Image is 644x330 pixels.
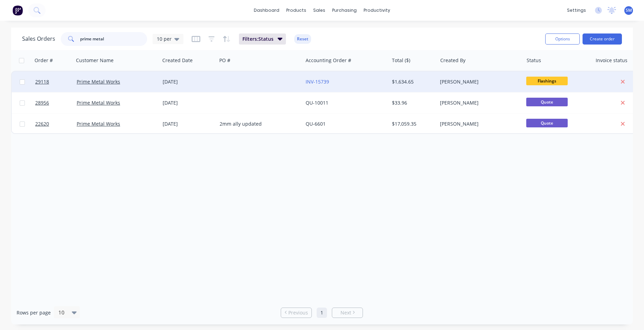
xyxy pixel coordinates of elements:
[526,119,568,127] span: Quote
[35,93,77,113] a: 28956
[163,99,214,106] div: [DATE]
[281,309,311,316] a: Previous page
[35,99,49,106] span: 28956
[80,32,147,46] input: Verified by Zero Phishing
[440,78,517,85] div: [PERSON_NAME]
[306,99,328,106] a: QU-10011
[17,309,51,316] span: Rows per page
[250,5,283,16] a: dashboard
[220,120,296,127] div: 2mm ally updated
[596,57,627,64] div: Invoice status
[440,120,517,127] div: [PERSON_NAME]
[360,5,394,16] div: productivity
[526,98,568,106] span: Quote
[306,120,326,127] a: QU-6601
[242,36,273,42] span: Filters: Status
[306,57,351,64] div: Accounting Order #
[564,5,589,16] div: settings
[35,71,77,92] a: 29118
[77,78,120,85] a: Prime Metal Works
[219,57,230,64] div: PO #
[12,5,23,16] img: Factory
[317,308,327,318] a: Page 1 is your current page
[329,5,360,16] div: purchasing
[157,35,172,42] span: 10 per
[278,308,366,318] ul: Pagination
[583,33,622,45] button: Create order
[306,78,329,85] a: INV-15739
[77,120,120,127] a: Prime Metal Works
[332,309,363,316] a: Next page
[288,309,308,316] span: Previous
[440,57,465,64] div: Created By
[239,33,286,45] button: Filters:Status
[162,57,193,64] div: Created Date
[35,114,77,134] a: 22620
[283,5,310,16] div: products
[392,78,432,85] div: $1,634.65
[310,5,329,16] div: sales
[294,34,311,44] button: Reset
[526,77,568,85] span: Flashings
[35,57,53,64] div: Order #
[392,99,432,106] div: $33.96
[76,57,114,64] div: Customer Name
[35,78,49,85] span: 29118
[77,99,120,106] a: Prime Metal Works
[626,7,632,13] span: SM
[545,33,580,45] button: Options
[527,57,541,64] div: Status
[440,99,517,106] div: [PERSON_NAME]
[22,36,55,42] h1: Sales Orders
[35,120,49,127] span: 22620
[163,120,214,127] div: [DATE]
[392,57,410,64] div: Total ($)
[340,309,351,316] span: Next
[163,78,214,85] div: [DATE]
[392,120,432,127] div: $17,059.35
